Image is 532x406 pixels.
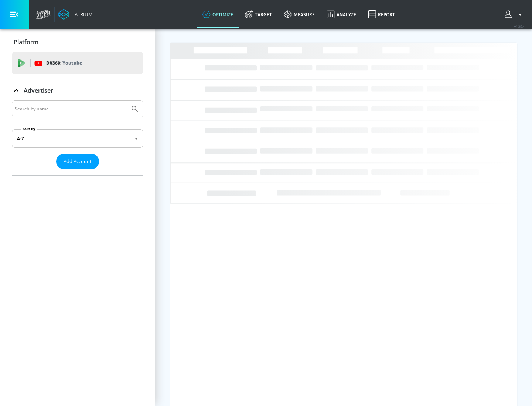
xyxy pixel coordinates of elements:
div: DV360: Youtube [12,52,143,74]
input: Search by name [15,104,127,114]
div: Atrium [72,11,93,18]
p: Youtube [62,59,82,67]
label: Sort By [21,127,37,131]
p: Advertiser [24,86,53,94]
div: Advertiser [12,80,143,101]
span: Add Account [64,157,92,166]
div: Platform [12,32,143,52]
nav: list of Advertiser [12,169,143,175]
a: Report [362,1,401,28]
a: Target [239,1,278,28]
p: DV360: [46,59,82,67]
div: Advertiser [12,100,143,175]
button: Add Account [56,154,99,169]
span: v 4.25.4 [514,24,525,28]
a: Atrium [58,9,93,20]
p: Platform [14,38,38,46]
div: A-Z [12,129,143,148]
a: measure [278,1,321,28]
a: Analyze [321,1,362,28]
a: optimize [197,1,239,28]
